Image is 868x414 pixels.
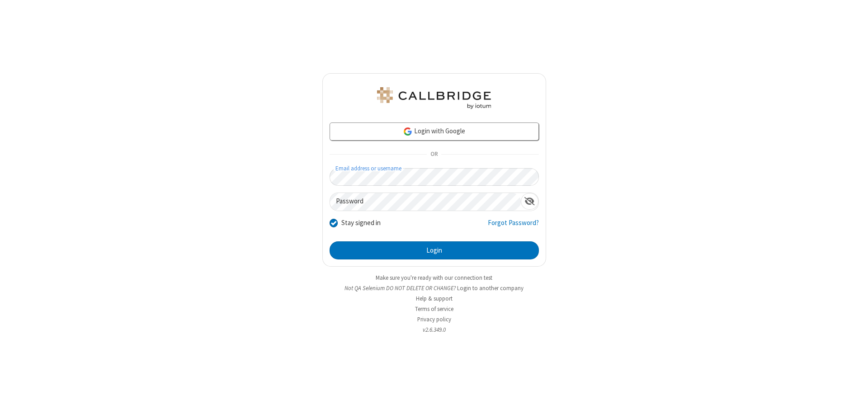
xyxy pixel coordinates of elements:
iframe: Chat [845,390,861,408]
img: google-icon.png [403,127,413,136]
button: Login [330,241,539,259]
img: QA Selenium DO NOT DELETE OR CHANGE [375,87,493,109]
a: Terms of service [415,305,453,313]
input: Password [330,193,521,211]
li: Not QA Selenium DO NOT DELETE OR CHANGE? [322,284,546,292]
label: Stay signed in [341,218,381,228]
a: Login with Google [330,122,539,141]
input: Email address or username [330,168,539,186]
li: v2.6.349.0 [322,325,546,334]
div: Show password [521,193,538,210]
a: Privacy policy [417,315,451,323]
a: Make sure you're ready with our connection test [376,274,492,282]
a: Help & support [416,295,453,302]
a: Forgot Password? [488,218,539,235]
button: Login to another company [457,284,524,292]
span: OR [427,148,441,161]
